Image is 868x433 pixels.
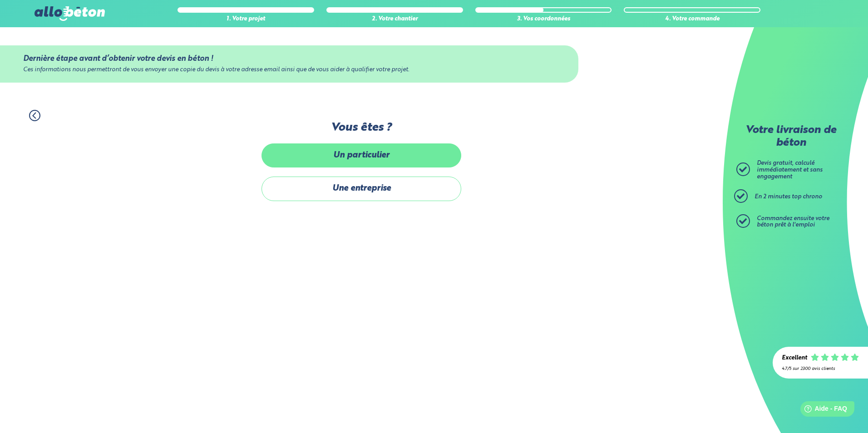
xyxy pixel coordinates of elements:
div: 3. Vos coordonnées [475,16,612,23]
div: 2. Votre chantier [326,16,463,23]
div: Ces informations nous permettront de vous envoyer une copie du devis à votre adresse email ainsi ... [23,67,555,74]
label: Vous êtes ? [261,121,461,134]
img: allobéton [35,6,104,21]
div: Dernière étape avant d’obtenir votre devis en béton ! [23,54,555,63]
div: 1. Votre projet [178,16,314,23]
label: Un particulier [261,143,461,167]
label: Une entreprise [261,177,461,201]
div: 4. Votre commande [624,16,760,23]
iframe: Help widget launcher [787,398,858,423]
